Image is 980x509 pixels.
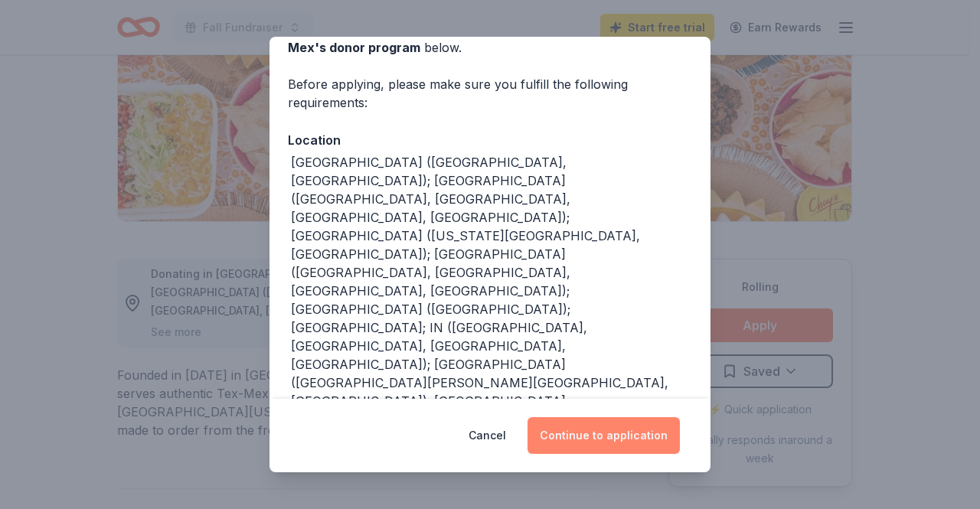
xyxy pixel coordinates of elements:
div: Before applying, please make sure you fulfill the following requirements: [288,75,692,112]
button: Cancel [469,417,506,454]
div: We've summarized the requirements for below. [288,20,692,57]
div: Location [288,130,692,150]
button: Continue to application [528,417,680,454]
